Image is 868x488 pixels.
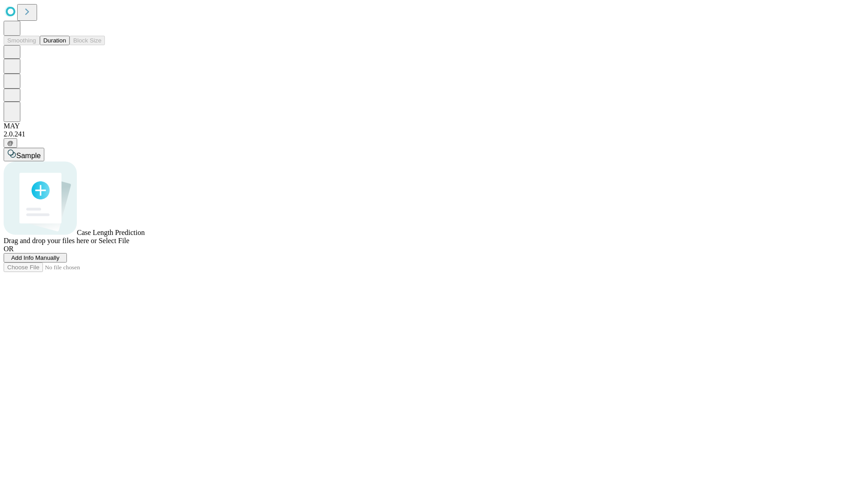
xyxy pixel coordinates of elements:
[4,148,44,161] button: Sample
[4,122,864,130] div: MAY
[16,152,41,160] span: Sample
[77,229,145,236] span: Case Length Prediction
[4,138,17,148] button: @
[4,130,864,138] div: 2.0.241
[4,36,40,45] button: Smoothing
[7,140,14,146] span: @
[4,245,14,253] span: OR
[99,237,129,244] span: Select File
[4,237,97,244] span: Drag and drop your files here or
[40,36,70,45] button: Duration
[11,254,60,261] span: Add Info Manually
[70,36,105,45] button: Block Size
[4,253,67,263] button: Add Info Manually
